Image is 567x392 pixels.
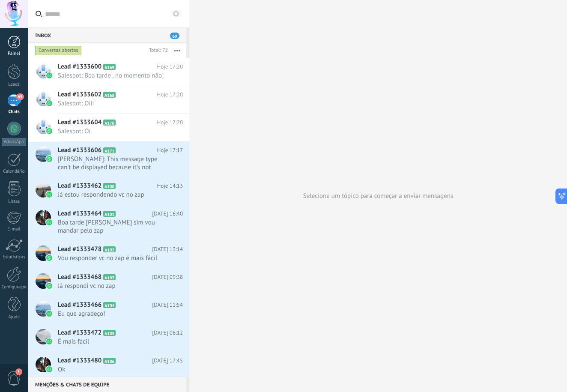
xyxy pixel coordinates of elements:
span: [PERSON_NAME]: This message type can’t be displayed because it’s not supported yet. [58,155,167,171]
span: A102 [103,246,116,252]
span: Lead #1333472 [58,329,101,337]
div: Total: 72 [146,46,168,55]
a: Lead #1333600 A169 Hoje 17:20 Salesbot: Boa tarde , no momento não! [28,58,189,86]
div: Configurações [2,284,27,290]
div: Calendário [2,169,27,174]
span: Hoje 17:20 [157,90,183,99]
a: Lead #1333604 A170 Hoje 17:20 Salesbot: Oi [28,114,189,141]
span: Hoje 17:17 [157,146,183,155]
span: Lead #1333604 [58,118,101,127]
div: Painel [2,51,27,57]
span: [DATE] 13:14 [152,245,183,254]
img: waba.svg [46,128,52,134]
div: Menções & Chats de equipe [28,377,186,392]
div: Ajuda [2,314,27,320]
div: Conversas abertas [35,45,82,56]
a: Lead #1333468 A103 [DATE] 09:38 Já respondi vc no zap [28,269,189,296]
a: Lead #1333462 A100 Hoje 14:13 Já estou respondendo vc no zap [28,177,189,205]
span: A100 [103,183,116,189]
span: Salesbot: Oi [58,127,167,135]
span: [DATE] 08:12 [152,329,183,337]
span: Lead #1333464 [58,209,101,218]
span: Já respondi vc no zap [58,282,167,290]
span: Já estou respondendo vc no zap [58,191,167,199]
span: Lead #1333606 [58,146,101,155]
img: waba.svg [46,338,52,344]
span: 1 [15,368,22,375]
a: Lead #1333466 A104 [DATE] 11:54 Eu que agradeço! [28,296,189,324]
span: A103 [103,274,116,280]
div: Chats [2,109,27,115]
img: waba.svg [46,219,52,225]
img: waba.svg [46,72,52,78]
a: Lead #1333606 A171 Hoje 17:17 [PERSON_NAME]: This message type can’t be displayed because it’s no... [28,142,189,177]
span: Lead #1333468 [58,273,101,281]
div: Inbox [28,27,186,43]
img: waba.svg [46,192,52,197]
span: A170 [103,120,116,126]
img: waba.svg [46,255,52,261]
a: Lead #1333472 A105 [DATE] 08:12 É mais fácil [28,324,189,352]
div: Listas [2,199,27,204]
a: Lead #1333478 A102 [DATE] 13:14 Vou responder vc no zap é mais fácil [28,241,189,268]
span: [DATE] 17:45 [152,356,183,365]
a: Lead #1333602 A168 Hoje 17:20 Salesbot: Oiii [28,86,189,114]
span: É mais fácil [58,338,167,346]
span: Lead #1333478 [58,245,101,254]
span: [DATE] 16:40 [152,209,183,218]
span: 69 [16,93,24,100]
a: Lead #1333480 A106 [DATE] 17:45 Ok [28,352,189,380]
span: A171 [103,147,116,153]
span: A105 [103,330,116,336]
span: A168 [103,92,116,98]
span: Vou responder vc no zap é mais fácil [58,254,167,262]
span: Lead #1333480 [58,356,101,365]
span: Hoje 17:20 [157,63,183,71]
button: Mais [168,43,186,58]
span: [DATE] 11:54 [152,301,183,309]
span: A104 [103,302,116,308]
div: Estatísticas [2,254,27,260]
div: Leads [2,82,27,87]
img: waba.svg [46,156,52,162]
div: E-mail [2,227,27,232]
span: Salesbot: Boa tarde , no momento não! [58,72,167,80]
span: Salesbot: Oiii [58,99,167,108]
span: Lead #1333466 [58,301,101,309]
span: 69 [170,33,179,39]
a: Lead #1333464 A101 [DATE] 16:40 Boa tarde [PERSON_NAME] sim vou mandar pelo zap [28,205,189,240]
img: waba.svg [46,100,52,106]
img: waba.svg [46,311,52,317]
span: Lead #1333462 [58,182,101,190]
img: waba.svg [46,283,52,289]
span: [DATE] 09:38 [152,273,183,281]
span: Boa tarde [PERSON_NAME] sim vou mandar pelo zap [58,218,167,235]
span: Eu que agradeço! [58,310,167,318]
span: Hoje 17:20 [157,118,183,127]
span: A101 [103,211,116,217]
span: A169 [103,64,116,70]
img: waba.svg [46,366,52,372]
span: Lead #1333600 [58,63,101,71]
span: Lead #1333602 [58,90,101,99]
span: A106 [103,358,116,364]
span: Hoje 14:13 [157,182,183,190]
span: Ok [58,365,167,374]
div: WhatsApp [2,138,26,146]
